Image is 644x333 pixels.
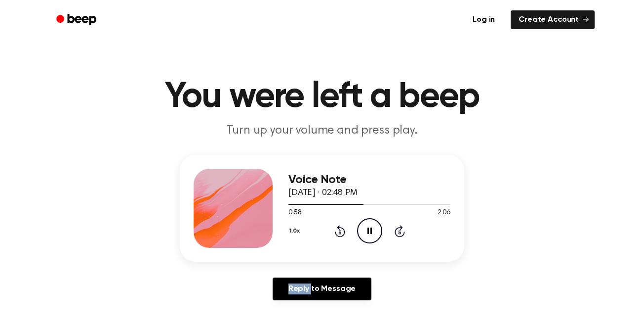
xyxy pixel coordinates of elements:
button: 1.0x [288,223,303,239]
a: Create Account [511,10,595,29]
h1: You were left a beep [69,79,575,115]
a: Log in [463,8,505,31]
h3: Voice Note [288,173,450,187]
span: [DATE] · 02:48 PM [288,189,358,197]
a: Reply to Message [273,278,371,300]
a: Beep [49,10,105,30]
span: 0:58 [288,208,301,218]
span: 2:06 [438,208,450,218]
p: Turn up your volume and press play. [132,123,512,139]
